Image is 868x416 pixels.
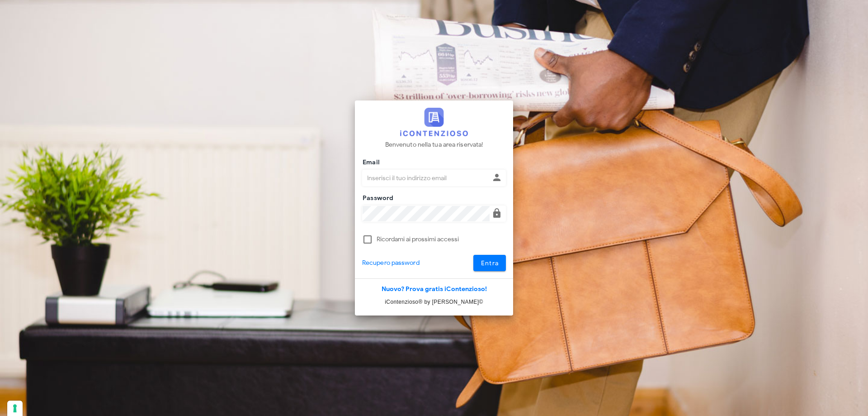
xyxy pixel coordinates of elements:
button: Entra [473,255,506,271]
label: Password [360,194,394,203]
label: Email [360,158,380,167]
p: Benvenuto nella tua area riservata! [385,140,483,150]
span: Entra [481,259,499,267]
p: iContenzioso® by [PERSON_NAME]© [355,297,513,306]
a: Recupero password [362,258,420,268]
button: Le tue preferenze relative al consenso per le tecnologie di tracciamento [7,401,23,416]
a: Nuovo? Prova gratis iContenzioso! [382,285,487,293]
input: Inserisci il tuo indirizzo email [363,170,490,186]
label: Ricordami ai prossimi accessi [377,235,506,244]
